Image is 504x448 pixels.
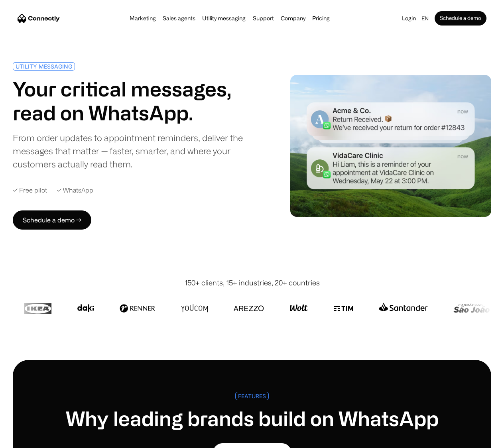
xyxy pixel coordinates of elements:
[57,187,93,194] div: ✓ WhatsApp
[13,210,91,230] a: Schedule a demo →
[18,12,60,24] a: home
[238,393,266,399] div: FEATURES
[418,13,435,24] div: en
[16,434,48,445] ul: Language list
[185,277,320,288] div: 150+ clients, 15+ industries, 20+ countries
[160,15,198,22] a: Sales agents
[421,13,429,24] div: en
[281,13,305,24] div: Company
[310,15,332,22] a: Pricing
[13,131,249,171] div: From order updates to appointment reminders, deliver the messages that matter — faster, smarter, ...
[8,433,48,445] aside: Language selected: English
[200,15,248,22] a: Utility messaging
[127,15,158,22] a: Marketing
[400,13,418,24] a: Login
[13,187,47,194] div: ✓ Free pilot
[435,11,486,26] a: Schedule a demo
[13,77,249,125] h1: Your critical messages, read on WhatsApp.
[278,13,308,24] div: Company
[250,15,276,22] a: Support
[66,407,439,430] h1: Why leading brands build on WhatsApp
[16,63,72,69] div: UTILITY MESSAGING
